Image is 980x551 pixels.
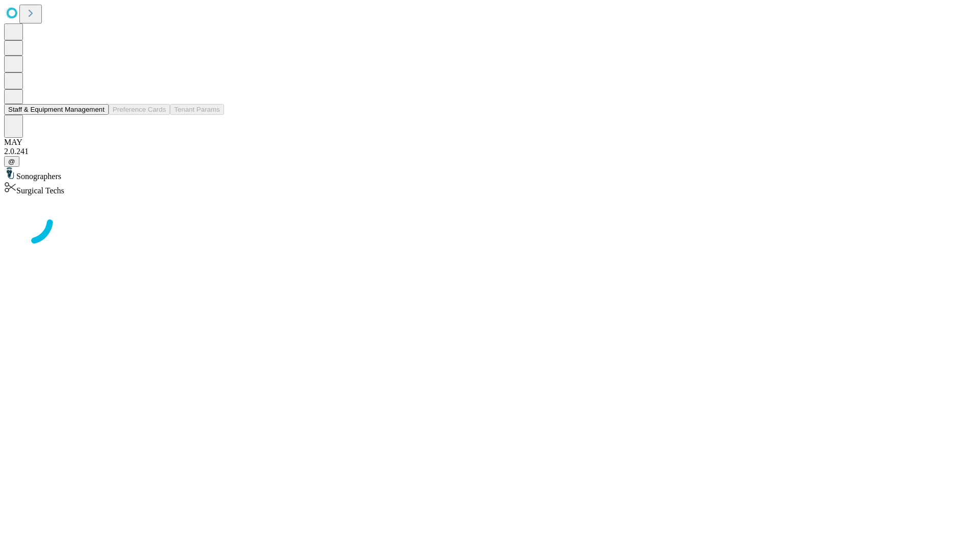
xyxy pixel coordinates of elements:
[4,167,976,181] div: Sonographers
[109,104,170,115] button: Preference Cards
[8,158,15,165] span: @
[4,156,19,167] button: @
[170,104,224,115] button: Tenant Params
[4,181,976,195] div: Surgical Techs
[4,104,109,115] button: Staff & Equipment Management
[4,138,976,147] div: MAY
[4,147,976,156] div: 2.0.241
